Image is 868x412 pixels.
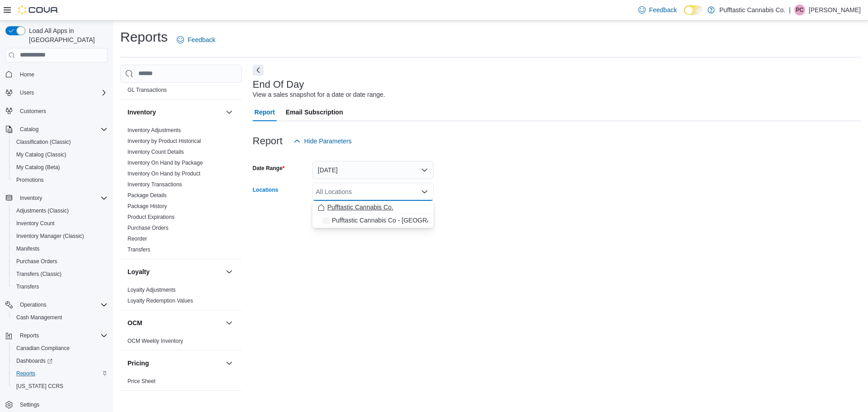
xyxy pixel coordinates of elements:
h3: Loyalty [127,267,150,276]
button: Hide Parameters [290,132,355,150]
button: Inventory [2,192,111,204]
input: Dark Mode [684,5,703,15]
a: Inventory On Hand by Package [127,160,203,166]
span: Reports [16,370,35,377]
a: Customers [16,106,50,117]
a: [US_STATE] CCRS [13,381,67,392]
a: Price Sheet [127,378,156,384]
span: Home [20,71,34,78]
span: Users [16,87,108,98]
label: Date Range [253,165,285,172]
span: Report [255,103,275,121]
span: Inventory On Hand by Product [127,170,200,177]
button: Pricing [224,358,235,369]
a: My Catalog (Classic) [13,149,70,160]
button: Customers [2,104,111,118]
span: Reports [13,368,108,379]
a: Settings [16,399,43,410]
span: Inventory Manager (Classic) [16,232,84,240]
a: Package Details [127,192,167,199]
button: Manifests [9,242,111,255]
span: Classification (Classic) [16,138,71,146]
button: Loyalty [224,266,235,277]
a: Reorder [127,236,147,242]
a: Inventory On Hand by Product [127,170,200,177]
span: Reorder [127,235,147,242]
span: Adjustments (Classic) [13,205,108,216]
a: Feedback [173,31,219,49]
span: Purchase Orders [13,256,108,267]
a: Adjustments (Classic) [13,205,72,216]
span: Transfers [127,246,150,253]
h3: Inventory [127,108,156,117]
a: Loyalty Redemption Values [127,298,193,304]
span: Transfers (Classic) [13,269,108,279]
h3: OCM [127,318,142,327]
button: Cash Management [9,311,111,324]
span: Washington CCRS [13,381,108,392]
span: Inventory [20,194,42,202]
span: Manifests [16,245,39,252]
a: Transfers [13,281,42,292]
button: Transfers [9,280,111,293]
button: [DATE] [312,161,434,179]
span: Pufftastic Cannabis Co - [GEOGRAPHIC_DATA] [332,216,467,225]
a: Transfers [127,246,150,253]
button: Reports [2,329,111,342]
h3: End Of Day [253,79,304,90]
span: Feedback [188,35,215,44]
button: Adjustments (Classic) [9,204,111,217]
span: Inventory Count [16,220,55,227]
span: Package Details [127,192,167,199]
span: [US_STATE] CCRS [16,383,63,390]
div: Loyalty [120,284,242,310]
span: My Catalog (Classic) [16,151,66,158]
a: Inventory by Product Historical [127,138,201,144]
button: Next [253,65,264,76]
h1: Reports [120,28,168,46]
a: Cash Management [13,312,66,323]
span: Canadian Compliance [13,343,108,354]
a: Canadian Compliance [13,343,73,354]
a: Classification (Classic) [13,137,75,147]
span: Feedback [649,5,677,14]
span: Email Subscription [286,103,343,121]
span: Manifests [13,243,108,254]
span: Inventory Count [13,218,108,229]
p: Pufftastic Cannabis Co. [719,5,785,15]
button: Pufftastic Cannabis Co. [312,201,434,214]
a: Loyalty Adjustments [127,287,176,293]
span: Dashboards [16,357,52,365]
span: Classification (Classic) [13,137,108,147]
span: Catalog [20,126,38,133]
span: Hide Parameters [304,137,352,146]
span: Operations [16,299,108,310]
button: Pufftastic Cannabis Co - [GEOGRAPHIC_DATA] [312,214,434,227]
span: Customers [20,108,46,115]
div: Pricing [120,376,242,390]
a: GL Transactions [127,87,167,93]
img: Cova [18,5,59,14]
button: Close list of options [421,188,428,195]
span: Catalog [16,124,108,135]
a: Inventory Adjustments [127,127,181,133]
button: Canadian Compliance [9,342,111,355]
span: Promotions [13,175,108,185]
a: Inventory Count [13,218,58,229]
span: Cash Management [13,312,108,323]
a: Inventory Transactions [127,181,182,188]
a: Manifests [13,243,43,254]
span: Inventory Manager (Classic) [13,231,108,242]
button: Inventory Manager (Classic) [9,230,111,242]
button: Loyalty [127,267,222,276]
div: Finance [120,74,242,99]
span: Operations [20,301,47,308]
span: My Catalog (Beta) [13,162,108,173]
span: Transfers [13,281,108,292]
button: Purchase Orders [9,255,111,268]
button: Catalog [16,124,42,135]
span: Inventory Adjustments [127,127,181,134]
a: Purchase Orders [13,256,61,267]
a: Feedback [635,1,680,19]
